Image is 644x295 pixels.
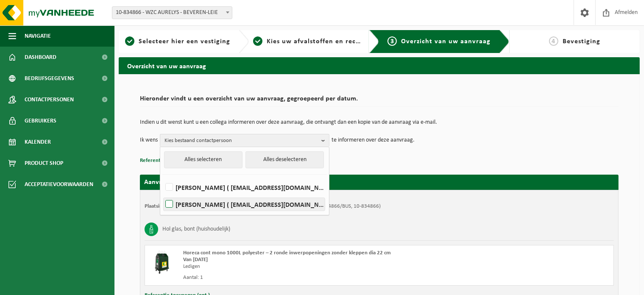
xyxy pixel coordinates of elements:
span: Dashboard [25,47,56,68]
button: Kies bestaand contactpersoon [160,134,329,147]
span: Selecteer hier een vestiging [139,38,230,45]
span: Kies bestaand contactpersoon [164,134,318,147]
strong: Van [DATE] [183,257,208,262]
span: Gebruikers [25,110,56,131]
h2: Overzicht van uw aanvraag [119,57,640,74]
a: 2Kies uw afvalstoffen en recipiënten [253,36,362,47]
p: Ik wens [140,134,158,147]
span: Horeca cont mono 1000L polyester – 2 ronde inwerpopeningen zonder kleppen dia 22 cm [183,250,391,256]
p: Indien u dit wenst kunt u een collega informeren over deze aanvraag, die ontvangt dan een kopie v... [140,120,619,125]
span: Overzicht van uw aanvraag [401,38,491,45]
a: 1Selecteer hier een vestiging [123,36,232,47]
span: 2 [253,36,262,46]
label: [PERSON_NAME] ( [EMAIL_ADDRESS][DOMAIN_NAME] ) [164,198,325,211]
strong: Aanvraag voor [DATE] [144,179,208,186]
label: [PERSON_NAME] ( [EMAIL_ADDRESS][DOMAIN_NAME] ) [164,181,325,194]
span: Kies uw afvalstoffen en recipiënten [267,38,383,45]
span: 4 [549,36,558,46]
button: Referentie toevoegen (opt.) [140,155,205,166]
span: Bevestiging [563,38,600,45]
span: 3 [388,36,397,46]
span: Kalender [25,131,51,153]
button: Alles selecteren [164,151,243,168]
span: Bedrijfsgegevens [25,68,74,89]
div: Ledigen [183,263,413,270]
span: 10-834866 - WZC AURELYS - BEVEREN-LEIE [112,7,232,19]
span: Contactpersonen [25,89,74,110]
span: Acceptatievoorwaarden [25,174,93,195]
span: Navigatie [25,25,51,47]
span: Product Shop [25,153,63,174]
h2: Hieronder vindt u een overzicht van uw aanvraag, gegroepeerd per datum. [140,95,619,107]
span: 10-834866 - WZC AURELYS - BEVEREN-LEIE [112,6,232,19]
h3: Hol glas, bont (huishoudelijk) [162,223,230,236]
button: Alles deselecteren [245,151,324,168]
img: CR-HR-1C-1000-PES-01.png [149,250,175,275]
strong: Plaatsingsadres: [145,203,181,209]
div: Aantal: 1 [183,274,413,281]
p: te informeren over deze aanvraag. [332,134,415,147]
span: 1 [125,36,134,46]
